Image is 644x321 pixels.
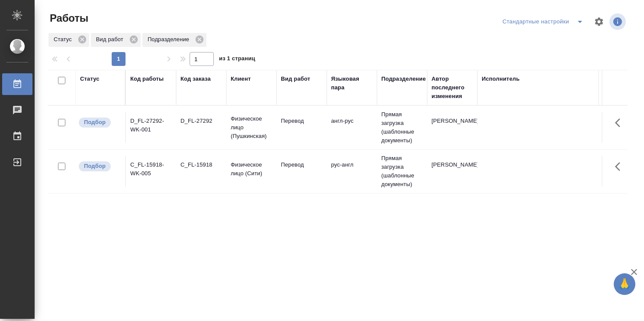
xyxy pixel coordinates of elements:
[617,275,632,293] span: 🙏
[231,75,251,83] div: Клиент
[84,118,106,127] p: Подбор
[80,75,100,83] div: Статус
[281,117,322,125] p: Перевод
[96,35,126,44] p: Вид работ
[281,160,322,169] p: Перевод
[91,33,141,47] div: Вид работ
[427,112,477,143] td: [PERSON_NAME]
[180,75,211,83] div: Код заказа
[610,156,631,177] button: Здесь прячутся важные кнопки
[589,11,609,32] span: Настроить таблицу
[126,112,176,143] td: D_FL-27292-WK-001
[231,115,272,141] p: Физическое лицо (Пушкинская)
[84,162,106,170] p: Подбор
[327,156,377,187] td: рус-англ
[500,15,589,29] div: split button
[614,273,635,295] button: 🙏
[126,156,176,187] td: C_FL-15918-WK-005
[130,75,164,83] div: Код работы
[48,11,88,25] span: Работы
[327,112,377,143] td: англ-рус
[281,75,310,83] div: Вид работ
[48,33,89,47] div: Статус
[381,75,426,83] div: Подразделение
[180,160,222,169] div: C_FL-15918
[180,117,222,125] div: D_FL-27292
[78,117,121,128] div: Можно подбирать исполнителей
[231,160,272,178] p: Физическое лицо (Сити)
[219,53,255,66] span: из 1 страниц
[377,106,427,149] td: Прямая загрузка (шаблонные документы)
[377,150,427,193] td: Прямая загрузка (шаблонные документы)
[482,75,520,83] div: Исполнитель
[331,75,373,92] div: Языковая пара
[78,160,121,172] div: Можно подбирать исполнителей
[54,35,75,44] p: Статус
[610,112,631,133] button: Здесь прячутся важные кнопки
[427,156,477,187] td: [PERSON_NAME]
[431,75,473,101] div: Автор последнего изменения
[609,13,628,30] span: Посмотреть информацию
[148,35,192,44] p: Подразделение
[142,33,206,47] div: Подразделение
